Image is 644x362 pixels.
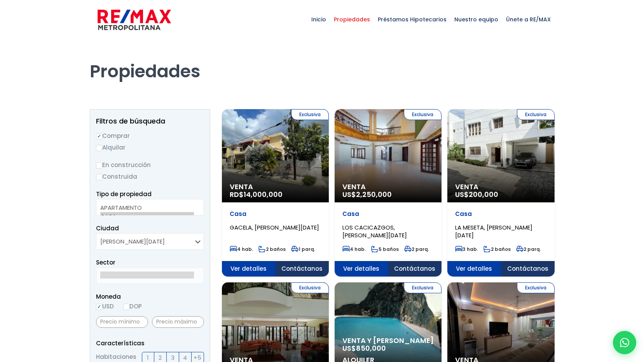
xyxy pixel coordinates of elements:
span: Tipo de propiedad [96,190,152,198]
span: US$ [342,190,392,199]
h2: Filtros de búsqueda [96,117,204,125]
span: Únete a RE/MAX [502,8,555,31]
label: En construcción [96,160,204,170]
span: 200,000 [469,190,498,199]
span: 3 hab. [455,246,478,252]
span: Venta [455,183,546,191]
span: RD$ [230,190,283,199]
span: 1 parq. [291,246,315,252]
span: LA MESETA, [PERSON_NAME][DATE] [455,223,532,239]
span: 2 baños [258,246,286,252]
span: Venta [342,183,434,191]
span: 4 hab. [230,246,253,252]
span: Ciudad [96,224,119,232]
a: Exclusiva Venta US$200,000 Casa LA MESETA, [PERSON_NAME][DATE] 3 hab. 2 baños 2 parq. Ver detalle... [447,109,554,277]
span: US$ [455,190,498,199]
span: 5 baños [371,246,399,252]
p: Casa [342,210,434,218]
input: DOP [123,304,129,310]
span: Ver detalles [222,261,276,277]
input: Construida [96,174,102,180]
span: US$ [342,343,386,353]
p: Casa [230,210,321,218]
option: CASA [100,212,194,221]
span: Inicio [307,8,330,31]
input: Precio mínimo [96,316,148,328]
span: Exclusiva [404,282,442,293]
span: Contáctanos [388,261,442,277]
h1: Propiedades [90,39,555,82]
span: Contáctanos [275,261,329,277]
span: Ver detalles [447,261,501,277]
label: DOP [123,301,142,311]
span: 2 parq. [404,246,429,252]
span: Sector [96,258,115,266]
span: 4 hab. [342,246,366,252]
span: 850,000 [356,343,386,353]
span: Nuestro equipo [450,8,502,31]
a: Exclusiva Venta RD$14,000,000 Casa GACELA, [PERSON_NAME][DATE] 4 hab. 2 baños 1 parq. Ver detalle... [222,109,329,277]
input: USD [96,304,102,310]
input: Comprar [96,133,102,139]
span: 2 parq. [516,246,541,252]
span: Exclusiva [517,109,555,120]
label: Comprar [96,131,204,141]
label: USD [96,301,114,311]
span: 14,000,000 [244,190,283,199]
span: Exclusiva [291,109,329,120]
label: Alquilar [96,143,204,152]
span: 2,250,000 [356,190,392,199]
input: Precio máximo [152,316,204,328]
span: GACELA, [PERSON_NAME][DATE] [230,223,319,231]
span: Venta y [PERSON_NAME] [342,337,434,345]
a: Exclusiva Venta US$2,250,000 Casa LOS CACICAZGOS, [PERSON_NAME][DATE] 4 hab. 5 baños 2 parq. Ver ... [335,109,442,277]
span: LOS CACICAZGOS, [PERSON_NAME][DATE] [342,223,407,239]
img: remax-metropolitana-logo [98,8,171,31]
span: Préstamos Hipotecarios [374,8,450,31]
span: Contáctanos [501,261,555,277]
span: Exclusiva [517,282,555,293]
span: 2 baños [483,246,511,252]
span: Exclusiva [404,109,442,120]
option: APARTAMENTO [100,203,194,212]
span: Exclusiva [291,282,329,293]
input: En construcción [96,162,102,169]
span: Ver detalles [335,261,388,277]
span: Moneda [96,292,204,301]
span: Propiedades [330,8,374,31]
p: Casa [455,210,546,218]
span: Venta [230,183,321,191]
input: Alquilar [96,145,102,151]
p: Características [96,338,204,348]
label: Construida [96,172,204,181]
